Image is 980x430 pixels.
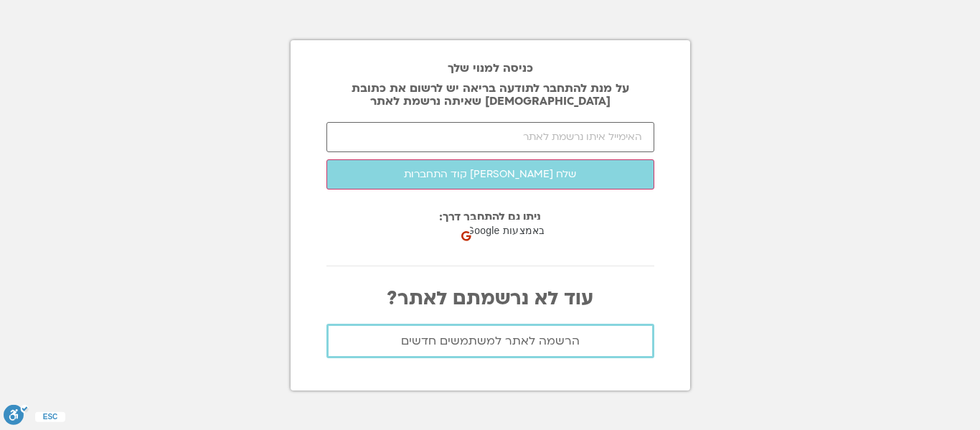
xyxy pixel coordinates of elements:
button: שלח [PERSON_NAME] קוד התחברות [326,159,654,190]
span: הרשמה לאתר למשתמשים חדשים [401,335,580,347]
p: על מנת להתחבר לתודעה בריאה יש לרשום את כתובת [DEMOGRAPHIC_DATA] שאיתה נרשמת לאתר [326,82,654,108]
a: הרשמה לאתר למשתמשים חדשים [326,324,654,358]
span: כניסה באמצעות Google [466,223,573,238]
div: כניסה באמצעות Google [457,217,601,246]
h2: כניסה למנוי שלך [326,62,654,75]
p: עוד לא נרשמתם לאתר? [326,288,654,309]
input: האימייל איתו נרשמת לאתר [326,122,654,152]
